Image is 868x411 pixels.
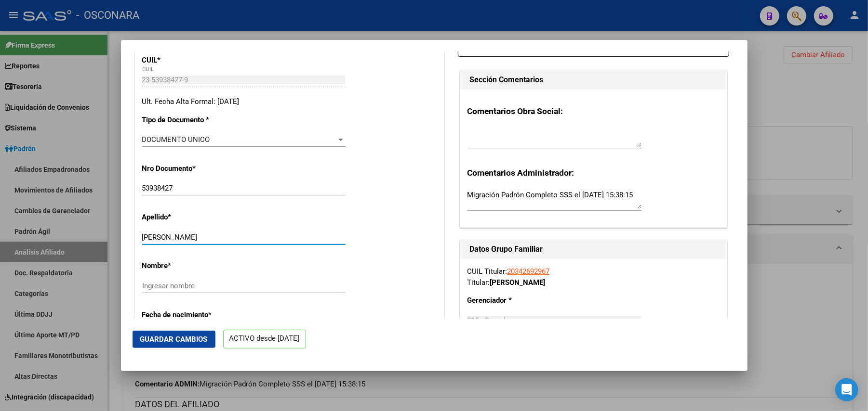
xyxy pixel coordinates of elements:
[467,266,720,288] div: CUIL Titular: Titular:
[142,212,230,223] p: Apellido
[142,163,230,174] p: Nro Documento
[142,309,230,321] p: Fecha de nacimiento
[470,244,717,255] h1: Datos Grupo Familiar
[142,135,210,144] span: DOCUMENTO UNICO
[835,378,858,401] div: Open Intercom Messenger
[142,115,230,126] p: Tipo de Documento *
[142,260,230,271] p: Nombre
[467,295,543,306] p: Gerenciador *
[467,316,506,325] span: B15 - Boreal
[142,96,437,107] div: Ult. Fecha Alta Formal: [DATE]
[490,278,546,287] strong: [PERSON_NAME]
[467,105,720,117] h3: Comentarios Obra Social:
[142,55,230,66] p: CUIL
[140,335,208,344] span: Guardar Cambios
[470,74,717,86] h1: Sección Comentarios
[507,267,550,276] a: 20342692967
[223,330,306,348] p: ACTIVO desde [DATE]
[133,331,215,348] button: Guardar Cambios
[467,167,720,179] h3: Comentarios Administrador:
